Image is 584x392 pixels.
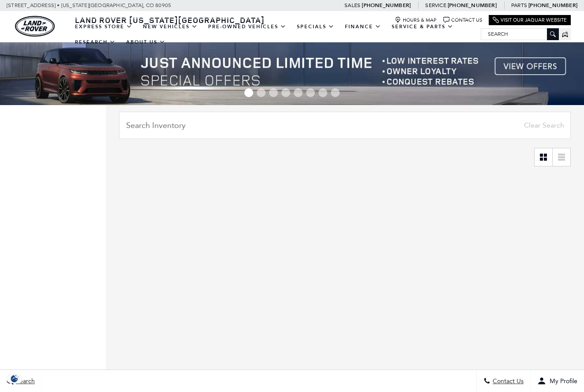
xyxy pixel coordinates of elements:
[203,19,292,34] a: Pre-Owned Vehicles
[344,2,360,8] span: Sales
[531,370,584,392] button: Open user profile menu
[70,34,121,50] a: Research
[244,88,253,97] span: Go to slide 1
[281,88,290,97] span: Go to slide 4
[15,16,55,37] img: Land Rover
[294,88,303,97] span: Go to slide 5
[493,17,567,23] a: Visit Our Jaguar Website
[340,19,386,34] a: Finance
[331,88,340,97] span: Go to slide 8
[269,88,278,97] span: Go to slide 3
[257,88,266,97] span: Go to slide 2
[528,2,577,9] a: [PHONE_NUMBER]
[511,2,527,8] span: Parts
[70,19,481,50] nav: Main Navigation
[4,374,25,383] section: Click to Open Cookie Consent Modal
[4,374,25,383] img: Opt-Out Icon
[7,2,171,8] a: [STREET_ADDRESS] • [US_STATE][GEOGRAPHIC_DATA], CO 80905
[306,88,315,97] span: Go to slide 6
[481,29,558,39] input: Search
[70,15,270,25] a: Land Rover [US_STATE][GEOGRAPHIC_DATA]
[70,19,138,34] a: EXPRESS STORE
[443,17,482,23] a: Contact Us
[386,19,459,34] a: Service & Parts
[119,112,571,139] input: Search Inventory
[448,2,497,9] a: [PHONE_NUMBER]
[425,2,446,8] span: Service
[318,88,327,97] span: Go to slide 7
[75,15,265,25] span: Land Rover [US_STATE][GEOGRAPHIC_DATA]
[121,34,171,50] a: About Us
[292,19,340,34] a: Specials
[546,377,577,385] span: My Profile
[490,377,524,385] span: Contact Us
[362,2,411,9] a: [PHONE_NUMBER]
[138,19,203,34] a: New Vehicles
[15,16,55,37] a: land-rover
[395,17,437,23] a: Hours & Map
